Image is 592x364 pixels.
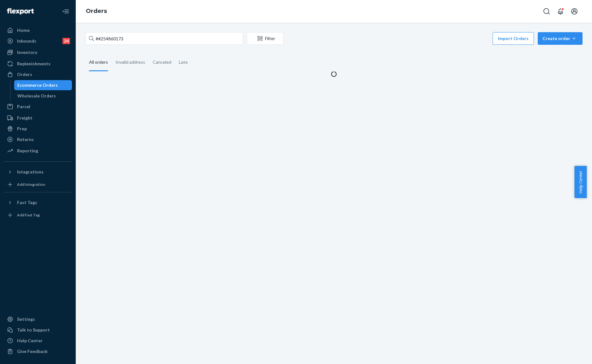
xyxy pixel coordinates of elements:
a: Orders [86,8,107,15]
button: Help Center [574,166,587,198]
div: Inventory [17,49,37,56]
button: Integrations [4,167,72,177]
div: Reporting [17,148,38,154]
div: Give Feedback [17,348,48,355]
a: Parcel [4,102,72,112]
div: Fast Tags [17,199,37,206]
div: Returns [17,136,34,143]
a: Add Fast Tag [4,210,72,220]
a: Add Integration [4,179,72,190]
div: Settings [17,316,35,322]
div: 24 [62,38,70,44]
button: Fast Tags [4,197,72,208]
button: Filter [247,32,283,45]
div: Inbounds [17,38,36,44]
a: Talk to Support [4,325,72,335]
a: Help Center [4,336,72,346]
div: Ecommerce Orders [17,82,58,88]
div: Filter [247,35,283,42]
a: Reporting [4,146,72,156]
a: Returns [4,134,72,144]
a: Ecommerce Orders [14,80,72,90]
button: Open Search Box [540,5,553,18]
div: Prep [17,126,27,132]
div: Wholesale Orders [17,93,56,99]
div: Invalid address [115,54,145,70]
a: Orders [4,69,72,79]
div: Freight [17,115,33,121]
div: Help Center [17,338,43,344]
div: Home [17,27,30,33]
a: Settings [4,314,72,324]
a: Prep [4,124,72,134]
div: Replenishments [17,61,50,67]
input: Search orders [85,32,243,45]
div: Integrations [17,169,44,175]
div: Orders [17,71,32,78]
a: Inventory [4,47,72,57]
div: Create order [542,35,578,42]
button: Import Orders [493,32,534,45]
button: Create order [538,32,583,45]
a: Replenishments [4,59,72,69]
div: Add Fast Tag [17,212,40,218]
a: Wholesale Orders [14,91,72,101]
div: Late [179,54,188,70]
div: Canceled [153,54,171,70]
button: Open account menu [568,5,581,18]
div: All orders [89,54,108,71]
button: Give Feedback [4,346,72,356]
a: Home [4,25,72,35]
div: Parcel [17,103,30,110]
button: Close Navigation [59,5,72,18]
ol: breadcrumbs [81,2,112,21]
div: Add Integration [17,182,45,187]
a: Freight [4,113,72,123]
div: Talk to Support [17,327,50,333]
a: Inbounds24 [4,36,72,46]
button: Open notifications [554,5,567,18]
img: Flexport logo [7,8,34,15]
